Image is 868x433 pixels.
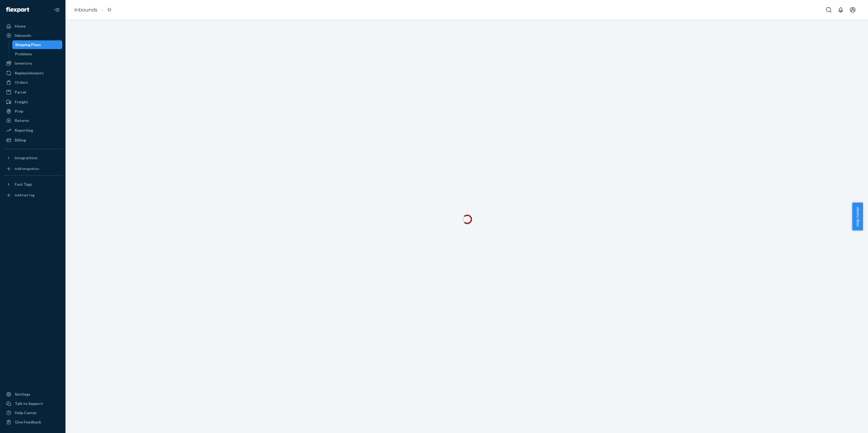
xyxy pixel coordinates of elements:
div: Reporting [15,128,33,133]
a: Replenishments [3,69,62,77]
div: Settings [15,392,30,397]
div: Help Center [15,410,37,416]
img: Flexport logo [6,7,29,13]
div: Billing [15,137,26,143]
div: Replenishments [15,70,44,76]
button: Open account menu [847,4,858,15]
div: Give Feedback [15,419,41,425]
div: Prep [15,109,23,114]
a: Inbounds [3,31,62,40]
button: Integrations [3,154,62,162]
a: Shipping Plans [12,40,62,49]
div: Orders [15,80,28,85]
div: Add Integration [15,166,39,171]
button: Fast Tags [3,180,62,189]
a: Add Integration [3,164,62,173]
ol: breadcrumbs [70,2,115,18]
a: Problems [12,50,62,58]
button: Open Search Box [823,4,834,15]
div: Parcel [15,89,26,95]
a: Settings [3,390,62,399]
a: Reporting [3,126,62,135]
a: Inbounds [74,7,97,13]
button: Help Center [852,203,863,230]
div: Freight [15,99,28,105]
div: Add Fast Tag [15,193,34,197]
a: Prep [3,107,62,116]
a: Help Center [3,408,62,417]
div: Problems [15,51,32,57]
a: Parcel [3,88,62,97]
div: Inventory [15,61,32,66]
div: Fast Tags [15,182,32,187]
a: Orders [3,78,62,87]
a: Freight [3,98,62,106]
div: Shipping Plans [15,42,41,47]
button: Give Feedback [3,418,62,426]
div: Inbounds [15,33,31,38]
button: Open notifications [835,4,846,15]
a: Home [3,22,62,31]
div: Integrations [15,155,38,161]
a: Inventory [3,59,62,68]
button: Talk to Support [3,399,62,408]
div: Returns [15,118,29,123]
a: Billing [3,136,62,145]
a: Add Fast Tag [3,191,62,200]
a: Returns [3,116,62,125]
div: Talk to Support [15,401,43,406]
button: Close Navigation [51,4,62,15]
div: Home [15,23,26,29]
